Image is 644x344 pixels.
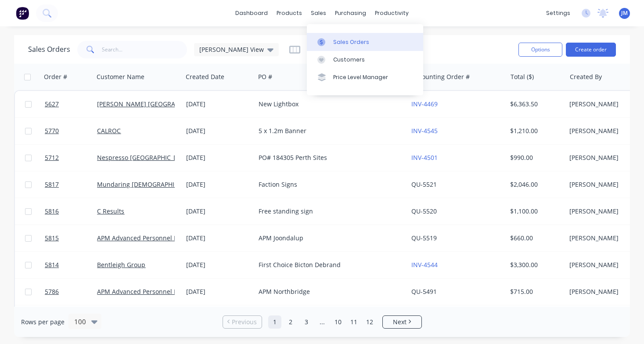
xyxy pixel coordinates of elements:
div: [DATE] [186,234,252,243]
div: Price Level Manager [333,73,388,81]
a: 5770 [45,118,97,144]
img: Factory [16,7,29,20]
div: settings [542,7,575,20]
div: [PERSON_NAME] [569,207,623,216]
a: Bentleigh Group [97,261,145,269]
a: INV-4545 [411,127,438,135]
div: $660.00 [510,234,560,243]
a: Page 2 [284,315,297,329]
div: $3,300.00 [510,261,560,269]
div: [DATE] [186,287,252,296]
a: Page 1 is your current page [268,315,281,329]
a: CALROC [97,127,121,135]
div: Total ($) [511,72,534,81]
a: [PERSON_NAME] [GEOGRAPHIC_DATA] [97,100,209,108]
a: 5786 [45,279,97,305]
a: APM Advanced Personnel Management [97,234,213,242]
span: JM [621,9,628,17]
a: Previous page [223,318,262,326]
div: [DATE] [186,127,252,135]
a: Next page [383,318,421,326]
div: [DATE] [186,207,252,216]
span: [PERSON_NAME] View [199,45,264,54]
div: [PERSON_NAME] [569,234,623,243]
input: Search... [102,41,187,58]
a: 5814 [45,252,97,278]
span: 5817 [45,180,59,189]
a: Sales Orders [307,33,423,51]
div: $1,100.00 [510,207,560,216]
a: QU-5520 [411,207,437,215]
span: Previous [232,318,257,326]
span: 5627 [45,100,59,109]
div: APM Joondalup [259,234,397,243]
div: products [272,7,306,20]
div: sales [306,7,331,20]
div: [PERSON_NAME] [569,287,623,296]
a: Price Level Manager [307,69,423,86]
a: 5817 [45,171,97,198]
div: [PERSON_NAME] [569,100,623,109]
div: Order # [44,72,67,81]
div: $715.00 [510,287,560,296]
span: 5815 [45,234,59,243]
ul: Pagination [219,315,425,329]
div: $990.00 [510,153,560,162]
a: QU-5521 [411,180,437,188]
span: 5712 [45,153,59,162]
a: Jump forward [316,315,329,329]
span: Next [393,318,407,326]
a: INV-4469 [411,100,438,108]
div: PO # [258,72,272,81]
div: PO# 184305 Perth Sites [259,153,397,162]
div: productivity [371,7,413,20]
div: [PERSON_NAME] [569,127,623,135]
a: 5712 [45,145,97,171]
div: Faction Signs [259,180,397,189]
a: dashboard [231,7,272,20]
span: 5786 [45,287,59,296]
a: QU-5491 [411,287,437,296]
span: 5814 [45,261,59,269]
div: $6,363.50 [510,100,560,109]
a: QU-5519 [411,234,437,242]
div: [DATE] [186,180,252,189]
div: 5 x 1.2m Banner [259,127,397,135]
a: INV-4544 [411,261,438,269]
span: 5770 [45,127,59,135]
div: Free standing sign [259,207,397,216]
a: 5627 [45,91,97,117]
a: Page 12 [363,315,376,329]
a: Page 3 [300,315,313,329]
span: 5816 [45,207,59,216]
div: Customer Name [97,72,144,81]
div: Customers [333,56,365,64]
button: Create order [566,43,616,57]
div: [PERSON_NAME] [569,153,623,162]
a: C Results [97,207,124,215]
div: [PERSON_NAME] [569,180,623,189]
span: Rows per page [21,318,65,326]
h1: Sales Orders [28,45,70,54]
a: 5813 [45,305,97,332]
div: [PERSON_NAME] [569,261,623,269]
div: $2,046.00 [510,180,560,189]
a: Page 11 [347,315,360,329]
div: [DATE] [186,100,252,109]
a: Mundaring [DEMOGRAPHIC_DATA][GEOGRAPHIC_DATA] [97,180,259,188]
a: Page 10 [331,315,345,329]
div: APM Northbridge [259,287,397,296]
a: Customers [307,51,423,69]
div: [DATE] [186,261,252,269]
div: Created Date [186,72,224,81]
button: Options [518,43,562,57]
a: 5815 [45,225,97,251]
div: Created By [570,72,602,81]
div: New Lightbox [259,100,397,109]
a: 5816 [45,198,97,225]
div: Sales Orders [333,38,369,46]
a: APM Advanced Personnel Management [97,287,213,296]
div: Accounting Order # [412,72,470,81]
div: [DATE] [186,153,252,162]
div: purchasing [331,7,371,20]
